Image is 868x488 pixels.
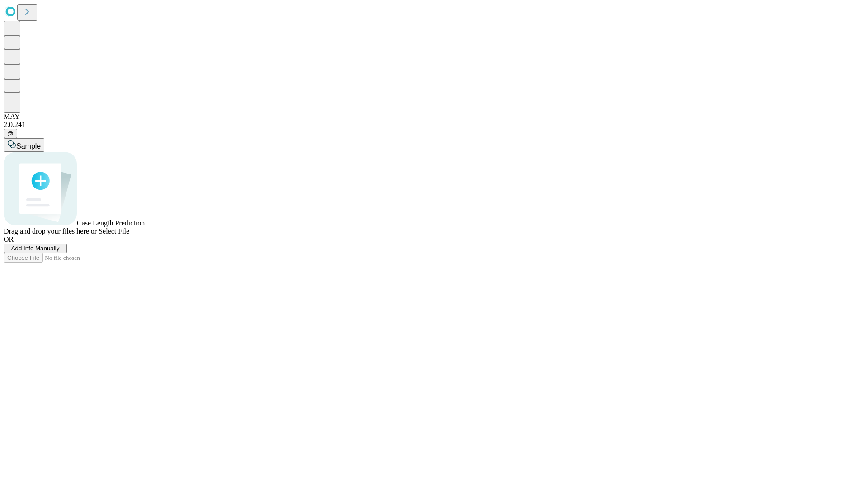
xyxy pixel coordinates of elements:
button: Add Info Manually [4,244,67,253]
div: 2.0.241 [4,121,864,129]
span: Case Length Prediction [77,219,145,227]
div: MAY [4,113,864,121]
span: Drag and drop your files here or [4,227,97,235]
button: @ [4,129,17,138]
span: Add Info Manually [11,245,60,252]
span: OR [4,235,14,243]
span: @ [7,130,14,137]
span: Sample [16,142,41,150]
span: Select File [99,227,129,235]
button: Sample [4,138,44,152]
